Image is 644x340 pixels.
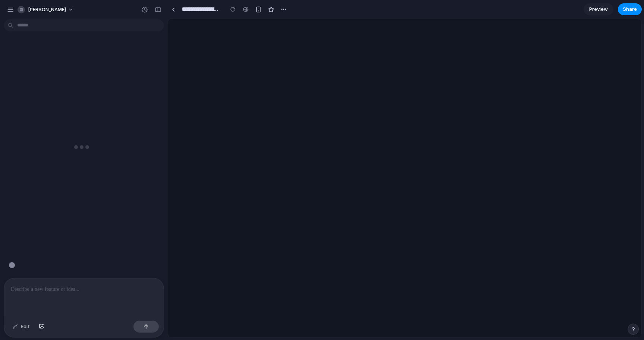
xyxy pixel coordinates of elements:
[584,3,613,15] a: Preview
[623,6,637,13] span: Share
[15,4,78,16] button: [PERSON_NAME]
[28,6,66,13] span: [PERSON_NAME]
[589,6,608,13] span: Preview
[618,3,642,15] button: Share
